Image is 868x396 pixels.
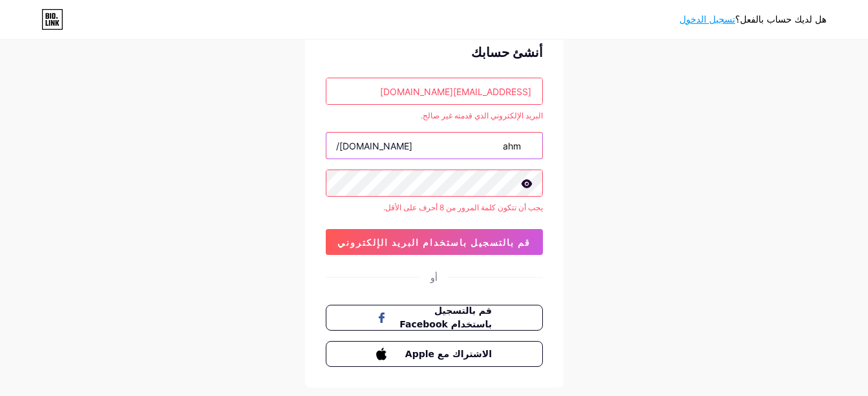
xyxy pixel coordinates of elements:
div: [DOMAIN_NAME]/ [336,139,412,153]
div: يجب أن تتكون كلمة المرور من 8 أحرف على الأقل. [326,202,543,214]
input: اسم المستخدم [326,133,542,159]
button: قم بالتسجيل باستخدام البريد الإلكتروني [326,229,543,255]
button: الاشتراك مع Apple [326,341,543,367]
span: قم بالتسجيل باستخدام البريد الإلكتروني [337,237,531,248]
a: تسجيل الدخول [679,14,735,25]
span: قم بالتسجيل باستخدام Facebook [392,304,492,331]
div: البريد الإلكتروني الذي قدمته غير صالح. [326,110,543,122]
div: أنشئ حسابك [326,43,543,62]
span: الاشتراك مع Apple [392,347,492,361]
div: هل لديك حساب بالفعل؟ [679,13,827,27]
div: أو [430,270,438,284]
input: البريد الإلكتروني [326,78,542,104]
button: قم بالتسجيل باستخدام Facebook [326,305,543,331]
